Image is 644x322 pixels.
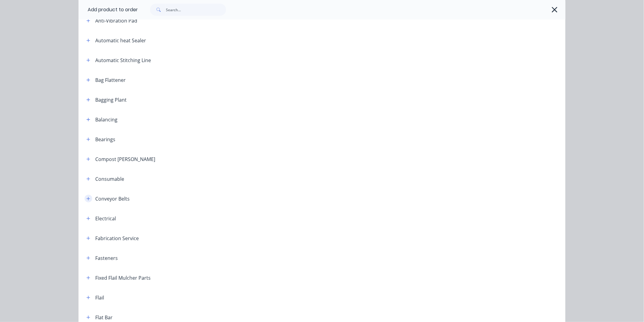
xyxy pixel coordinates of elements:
[95,195,130,202] div: Conveyor Belts
[95,175,124,183] div: Consumable
[95,294,104,301] div: Flail
[95,57,151,64] div: Automatic Stitching Line
[95,96,127,103] div: Bagging Plant
[95,17,137,24] div: Anti-Vibration Pad
[166,4,226,16] input: Search...
[95,37,146,44] div: Automatic heat Sealer
[95,235,139,242] div: Fabrication Service
[95,314,113,321] div: Flat Bar
[95,136,115,143] div: Bearings
[95,156,155,163] div: Compost [PERSON_NAME]
[95,254,118,262] div: Fasteners
[95,215,116,222] div: Electrical
[95,76,126,84] div: Bag Flattener
[95,274,151,282] div: Fixed Flail Mulcher Parts
[95,116,117,123] div: Balancing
